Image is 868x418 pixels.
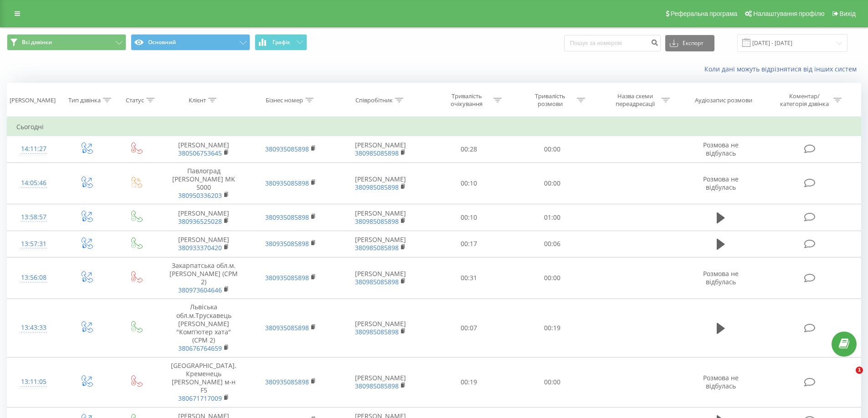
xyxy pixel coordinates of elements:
div: Співробітник [355,96,393,104]
a: 380985085898 [355,149,399,157]
td: 00:19 [511,299,594,357]
a: 380973604646 [178,286,222,294]
a: 380935085898 [265,323,309,332]
div: Коментар/категорія дзвінка [778,92,831,108]
td: 00:06 [511,231,594,257]
a: 380935085898 [265,179,309,187]
td: [PERSON_NAME] [160,136,247,162]
div: Статус [126,96,144,104]
span: Налаштування профілю [753,10,824,17]
td: 00:00 [511,136,594,162]
td: [PERSON_NAME] [334,204,427,231]
a: 380671717009 [178,394,222,403]
td: 00:28 [427,136,511,162]
a: Коли дані можуть відрізнятися вiд інших систем [704,65,861,73]
td: Львіська обл.м.Трускавець [PERSON_NAME] "Комп’ютер хата" (СРМ 2) [160,299,247,357]
a: 380985085898 [355,327,399,336]
div: 13:43:33 [16,319,51,337]
td: 01:00 [511,204,594,231]
a: 380935085898 [265,145,309,153]
button: Основний [131,34,250,50]
td: 00:31 [427,257,511,299]
div: 13:58:57 [16,208,51,226]
a: 380985085898 [355,183,399,191]
a: 380935085898 [265,378,309,386]
td: 00:00 [511,162,594,204]
a: 380985085898 [355,277,399,286]
a: 380985085898 [355,382,399,390]
td: 00:00 [511,257,594,299]
span: Розмова не відбулась [703,269,739,286]
a: 380935085898 [265,213,309,222]
div: Тип дзвінка [68,96,101,104]
td: [PERSON_NAME] [160,231,247,257]
td: Павлоград [PERSON_NAME] MK 5000 [160,162,247,204]
button: Графік [255,34,307,50]
span: Вихід [840,10,856,17]
td: [PERSON_NAME] [334,299,427,357]
td: [PERSON_NAME] [334,257,427,299]
div: [PERSON_NAME] [10,96,56,104]
iframe: Intercom live chat [837,367,859,388]
a: 380950336203 [178,191,222,200]
td: [PERSON_NAME] [334,162,427,204]
td: Сьогодні [7,118,861,136]
a: 380935085898 [265,239,309,248]
td: [PERSON_NAME] [334,357,427,407]
a: 380936525028 [178,217,222,226]
div: Тривалість очікування [442,92,491,108]
td: 00:07 [427,299,511,357]
button: Всі дзвінки [7,34,126,50]
td: [PERSON_NAME] [334,136,427,162]
a: 380985085898 [355,217,399,226]
div: 14:05:46 [16,174,51,192]
div: Тривалість розмови [526,92,575,108]
div: 13:56:08 [16,269,51,287]
td: [PERSON_NAME] [334,231,427,257]
a: 380676764659 [178,344,222,353]
input: Пошук за номером [564,35,661,51]
a: 380506753645 [178,149,222,157]
span: Розмова не відбулась [703,141,739,157]
td: [GEOGRAPHIC_DATA]. Кременець [PERSON_NAME] м-н F5 [160,357,247,407]
div: 13:11:05 [16,373,51,391]
div: 14:11:27 [16,140,51,158]
span: Розмова не відбулась [703,175,739,191]
a: 380935085898 [265,273,309,282]
div: Назва схеми переадресації [611,92,659,108]
div: Бізнес номер [266,96,303,104]
td: 00:10 [427,162,511,204]
div: Аудіозапис розмови [695,96,752,104]
span: Реферальна програма [671,10,738,17]
span: 1 [856,367,863,374]
span: Розмова не відбулась [703,373,739,390]
td: 00:00 [511,357,594,407]
td: 00:19 [427,357,511,407]
span: Всі дзвінки [22,39,52,46]
div: 13:57:31 [16,235,51,253]
span: Графік [272,39,290,45]
td: 00:10 [427,204,511,231]
a: 380985085898 [355,243,399,252]
button: Експорт [665,35,714,51]
a: 380933370420 [178,243,222,252]
div: Клієнт [189,96,206,104]
td: [PERSON_NAME] [160,204,247,231]
td: 00:17 [427,231,511,257]
td: Закарпатська обл.м. [PERSON_NAME] (СРМ 2) [160,257,247,299]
